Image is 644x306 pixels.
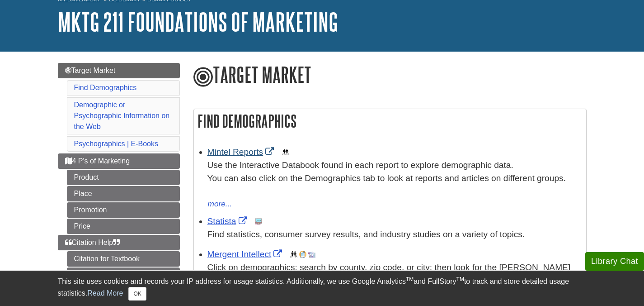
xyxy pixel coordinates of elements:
div: Use the Interactive Databook found in each report to explore demographic data. You can also click... [207,159,582,198]
img: Company Information [299,251,306,258]
a: Citation Help [58,235,180,250]
sup: TM [456,276,464,282]
a: MKTG 211 Foundations of Marketing [58,8,338,36]
button: more... [207,198,233,210]
a: Place [67,186,180,201]
img: Demographics [282,148,289,156]
span: Citation Help [65,239,120,246]
button: Library Chat [585,252,644,271]
h1: Target Market [193,63,587,88]
span: 4 P's of Marketing [65,157,130,165]
a: Citation for Textbook [67,251,180,267]
a: Link opens in new window [207,216,249,226]
button: Close [128,287,146,301]
div: This site uses cookies and records your IP address for usage statistics. Additionally, we use Goo... [58,276,587,301]
a: Find Demographics [74,84,137,91]
sup: TM [406,276,414,282]
a: Target Market [58,63,180,78]
a: Psychographics | E-Books [74,140,158,148]
a: Demographic or Psychographic Information on the Web [74,101,170,130]
a: Link opens in new window [207,147,277,157]
a: Price [67,219,180,234]
div: Click on demographics; search by county, zip code, or city; then look for the [PERSON_NAME] Demog... [207,261,582,287]
a: 4 P's of Marketing [58,153,180,169]
span: Target Market [65,67,116,74]
a: Promotion [67,202,180,218]
p: Find statistics, consumer survey results, and industry studies on a variety of topics. [207,228,582,241]
a: APA Help [67,268,180,283]
img: Statistics [255,218,262,225]
a: Product [67,170,180,185]
img: Demographics [290,251,297,258]
a: Read More [87,289,123,297]
a: Link opens in new window [207,249,285,259]
img: Industry Report [308,251,315,258]
h2: Find Demographics [194,109,586,133]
